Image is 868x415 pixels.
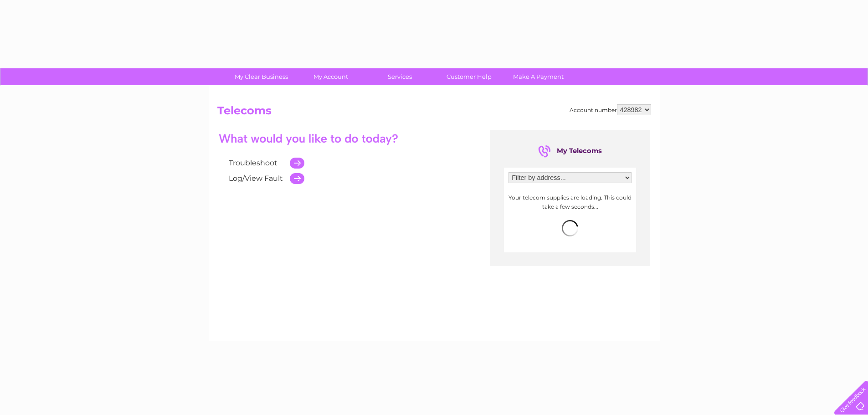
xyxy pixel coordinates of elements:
div: My Telecoms [538,144,602,159]
div: Account number [570,104,651,115]
p: Your telecom supplies are loading. This could take a few seconds... [508,193,632,210]
a: My Clear Business [224,68,299,85]
a: Customer Help [431,68,507,85]
a: Services [362,68,437,85]
a: My Account [293,68,368,85]
img: loading [562,220,578,236]
h2: Telecoms [217,104,651,122]
a: Make A Payment [501,68,576,85]
a: Troubleshoot [229,159,277,167]
a: Log/View Fault [229,174,283,183]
